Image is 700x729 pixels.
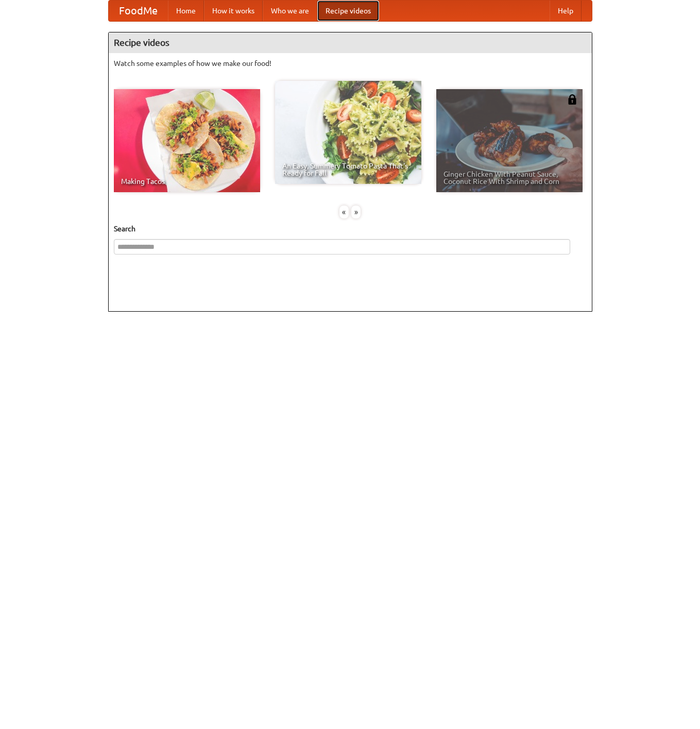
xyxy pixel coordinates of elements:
a: Making Tacos [114,89,260,192]
span: An Easy, Summery Tomato Pasta That's Ready for Fall [282,162,414,177]
a: FoodMe [109,1,168,21]
a: An Easy, Summery Tomato Pasta That's Ready for Fall [275,81,421,184]
h4: Recipe videos [109,32,592,53]
span: Making Tacos [121,178,253,185]
img: 483408.png [567,94,577,105]
h5: Search [114,224,587,234]
a: Help [550,1,582,21]
a: How it works [204,1,263,21]
div: « [339,206,349,218]
p: Watch some examples of how we make our food! [114,58,587,69]
a: Who we are [263,1,317,21]
div: » [351,206,361,218]
a: Recipe videos [317,1,379,21]
a: Home [168,1,204,21]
